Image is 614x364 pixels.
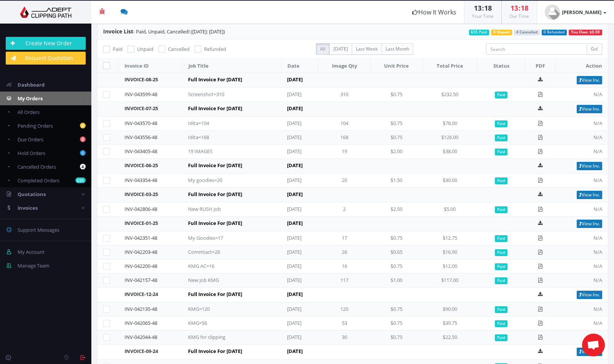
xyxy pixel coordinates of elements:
td: [DATE] [281,274,318,288]
td: Full Invoice For [DATE] [182,188,281,203]
img: Adept Graphics [6,6,86,18]
td: N/A [555,231,608,245]
th: Invoice ID [119,59,183,73]
a: View Inv. [577,191,602,199]
td: Full Invoice For [DATE] [182,159,281,174]
td: $0.75 [371,131,423,145]
span: 18 [521,3,528,13]
td: N/A [555,117,608,131]
span: Paid [495,249,507,256]
span: Paid [495,206,507,213]
td: $2.50 [371,203,423,217]
td: $38.00 [423,145,477,159]
input: Go! [587,43,602,55]
td: $16.90 [423,245,477,260]
span: 0 Unpaid [491,30,512,35]
a: INV-043599-48 [124,91,157,98]
td: N/A [555,245,608,260]
td: $0.75 [371,302,423,317]
th: Image Qty [318,59,371,73]
td: N/A [555,260,608,274]
a: INV-042135-48 [124,305,157,312]
td: $126.00 [423,131,477,145]
span: 13 [510,3,518,13]
b: 0 [80,136,86,142]
span: Refunded [204,46,226,52]
span: Paid [495,334,507,341]
td: N/A [555,203,608,217]
b: 0 [80,123,86,128]
td: [DATE] [281,102,370,117]
a: INVOICE-08-25 [124,76,158,83]
td: $90.00 [423,302,477,317]
a: INVOICE-09-24 [124,348,158,355]
div: KMG=120 [188,305,264,313]
td: 20 [318,174,371,188]
span: 635 Paid [469,30,490,35]
span: Paid [495,277,507,284]
th: Unit Price [371,59,423,73]
span: 18 [484,3,492,13]
td: $0.65 [371,245,423,260]
th: Job Title [182,59,281,73]
td: N/A [555,174,608,188]
td: Full Invoice For [DATE] [182,345,281,359]
div: 19 IMAGES [188,148,264,155]
td: [DATE] [281,245,318,260]
span: My Account [18,248,45,255]
td: [DATE] [281,73,370,88]
td: $0.75 [371,231,423,245]
span: : [518,3,521,13]
span: 0 Refunded [542,30,567,35]
div: פתח צ'אט [582,334,605,356]
span: : [482,3,484,13]
span: Paid [495,235,507,242]
td: [DATE] [281,117,318,131]
th: PDF [525,59,556,73]
a: INV-042044-48 [124,334,157,340]
td: 310 [318,88,371,102]
td: $12.75 [423,231,477,245]
span: Quotations [18,191,46,198]
td: $5.00 [423,203,477,217]
th: Action [555,59,608,73]
td: [DATE] [281,260,318,274]
small: Our Time [509,13,529,19]
b: 0 [80,150,86,156]
a: How It Works [405,1,464,24]
span: You Owe: $0.00 [569,30,602,35]
label: All [316,43,330,55]
a: INV-042806-48 [124,206,157,212]
td: 16 [318,260,371,274]
span: Paid [495,263,507,270]
td: $0.75 [371,260,423,274]
span: Paid [495,120,507,127]
span: 13 [474,3,482,13]
td: N/A [555,274,608,288]
td: $78.00 [423,117,477,131]
td: [DATE] [281,159,370,174]
b: 635 [75,177,86,183]
td: [DATE] [281,317,318,331]
a: Create New Order [6,37,86,50]
div: Commtact=26 [188,248,264,256]
a: View Inv. [577,291,602,299]
a: View Inv. [577,220,602,228]
span: Unpaid [137,46,153,52]
td: N/A [555,145,608,159]
th: Total Price [423,59,477,73]
td: 117 [318,274,371,288]
span: Dashboard [18,81,45,88]
td: 19 [318,145,371,159]
td: $0.75 [371,117,423,131]
td: 30 [318,331,371,345]
span: Paid [495,92,507,98]
td: Full Invoice For [DATE] [182,288,281,302]
small: Your Time [472,13,494,19]
td: [DATE] [281,217,370,231]
div: KMG for clipping [188,334,264,341]
td: [DATE] [281,203,318,217]
a: INV-043556-48 [124,134,157,141]
td: $1.00 [371,274,423,288]
div: Idita=168 [188,134,264,141]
